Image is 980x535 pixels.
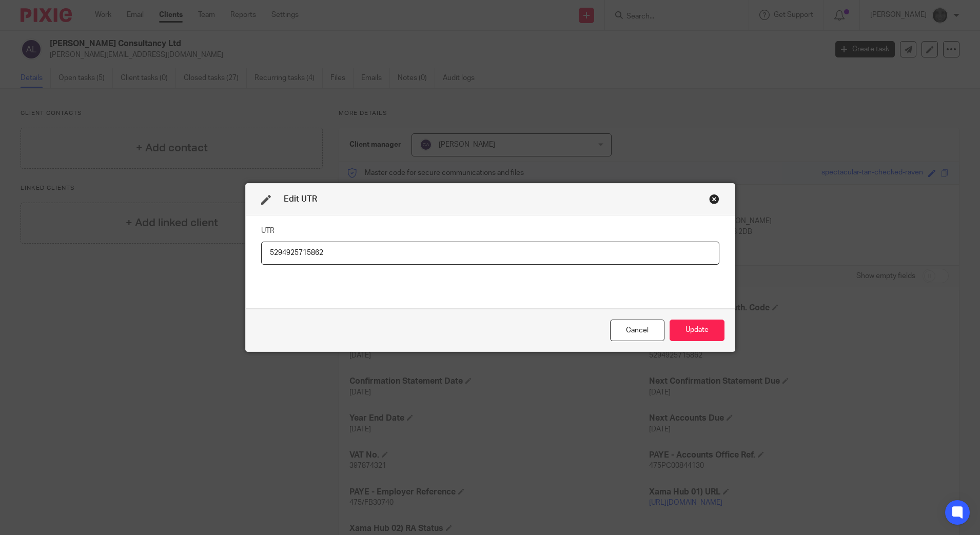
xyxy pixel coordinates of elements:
[610,320,664,342] div: Close this dialog window
[261,226,275,236] label: UTR
[709,194,719,204] div: Close this dialog window
[284,195,317,203] span: Edit UTR
[670,320,724,342] button: Update
[261,242,719,265] input: UTR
